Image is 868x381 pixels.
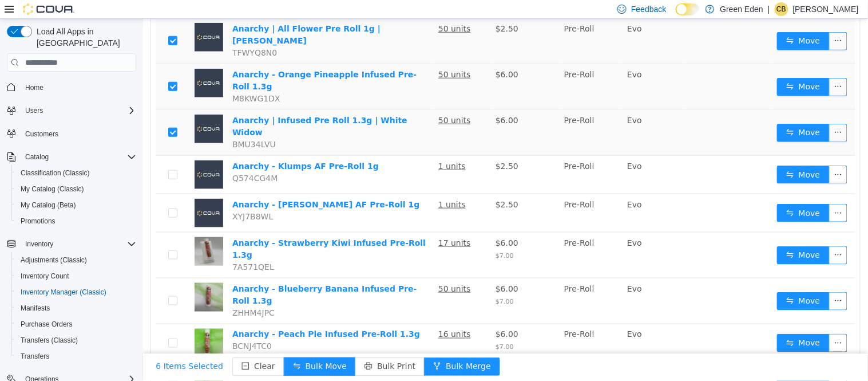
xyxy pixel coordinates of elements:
[417,305,479,344] td: Pre-Roll
[51,310,80,339] img: Anarchy - Peach Pie Infused Pre-Roll 1.3g hero shot
[484,5,499,14] span: Evo
[686,227,704,246] button: icon: ellipsis
[89,339,141,357] button: icon: minus-squareClear
[21,352,49,361] span: Transfers
[352,181,375,190] span: $2.50
[21,150,136,164] span: Catalog
[2,125,141,142] button: Customers
[295,143,323,152] u: 1 units
[352,97,375,106] span: $6.00
[686,105,704,123] button: icon: ellipsis
[141,339,213,357] button: icon: swapBulk Move
[634,105,687,123] button: icon: swapMove
[417,175,479,214] td: Pre-Roll
[89,5,237,26] a: Anarchy | All Flower Pre Roll 1g | [PERSON_NAME]
[51,96,80,124] img: Anarchy | Infused Pre Roll 1.3g | White Widow placeholder
[295,265,328,274] u: 50 units
[16,269,74,283] a: Inventory Count
[21,272,69,281] span: Inventory Count
[793,2,859,16] p: [PERSON_NAME]
[21,336,78,345] span: Transfers (Classic)
[352,219,375,229] span: $6.00
[89,143,236,152] a: Anarchy - Klumps AF Pre-Roll 1g
[352,279,371,286] span: $7.00
[16,269,136,283] span: Inventory Count
[11,316,141,332] button: Purchase Orders
[11,348,141,364] button: Transfers
[777,2,787,16] span: CB
[16,182,89,196] a: My Catalog (Classic)
[484,181,499,190] span: Evo
[16,285,136,299] span: Inventory Manager (Classic)
[295,97,328,106] u: 50 units
[89,75,137,84] span: M8KWG1DX
[720,2,764,16] p: Green Eden
[89,181,277,190] a: Anarchy - [PERSON_NAME] AF Pre-Roll 1g
[25,129,58,139] span: Customers
[16,166,136,180] span: Classification (Classic)
[281,339,357,357] button: icon: forkBulk Merge
[21,104,47,117] button: Users
[11,181,141,197] button: My Catalog (Classic)
[352,51,375,60] span: $6.00
[352,311,375,320] span: $6.00
[21,104,136,117] span: Users
[352,233,371,241] span: $7.00
[295,181,323,190] u: 1 units
[417,137,479,175] td: Pre-Roll
[16,214,136,228] span: Promotions
[295,5,328,14] u: 50 units
[16,349,136,363] span: Transfers
[89,51,274,72] a: Anarchy - Orange Pineapple Infused Pre-Roll 1.3g
[11,252,141,268] button: Adjustments (Classic)
[686,273,704,292] button: icon: ellipsis
[89,193,130,202] span: XYJ7B8WL
[634,147,687,165] button: icon: swapMove
[11,197,141,213] button: My Catalog (Beta)
[484,143,499,152] span: Evo
[352,265,375,274] span: $6.00
[89,311,277,320] a: Anarchy - Peach Pie Infused Pre-Roll 1.3g
[11,213,141,229] button: Promotions
[352,5,375,14] span: $2.50
[11,284,141,300] button: Inventory Manager (Classic)
[51,142,80,170] img: Anarchy - Klumps AF Pre-Roll 1g placeholder
[686,147,704,165] button: icon: ellipsis
[484,51,499,60] span: Evo
[4,339,90,357] button: 6 Items Selected
[686,59,704,77] button: icon: ellipsis
[16,317,77,331] a: Purchase Orders
[89,121,133,130] span: BMU34LVU
[16,333,82,347] a: Transfers (Classic)
[16,301,136,315] span: Manifests
[51,180,80,209] img: Anarchy - Jilly Glue AF Pre-Roll 1g placeholder
[21,320,73,329] span: Purchase Orders
[634,59,687,77] button: icon: swapMove
[16,317,136,331] span: Purchase Orders
[89,323,129,332] span: BCNJ4TC0
[11,268,141,284] button: Inventory Count
[11,332,141,348] button: Transfers (Classic)
[295,219,328,229] u: 17 units
[2,236,141,252] button: Inventory
[21,127,136,141] span: Customers
[417,214,479,260] td: Pre-Roll
[16,182,136,196] span: My Catalog (Classic)
[51,4,80,33] img: Anarchy | All Flower Pre Roll 1g | Sherb Stack placeholder
[21,237,58,251] button: Inventory
[16,333,136,347] span: Transfers (Classic)
[21,150,53,164] button: Catalog
[89,29,134,38] span: TFWYQ8N0
[16,214,60,228] a: Promotions
[484,97,499,106] span: Evo
[417,260,479,305] td: Pre-Roll
[295,311,328,320] u: 16 units
[21,168,90,178] span: Classification (Classic)
[16,301,54,315] a: Manifests
[21,80,136,94] span: Home
[634,315,687,333] button: icon: swapMove
[89,289,132,298] span: ZHHM4JPC
[484,265,499,274] span: Evo
[16,285,111,299] a: Inventory Manager (Classic)
[295,51,328,60] u: 50 units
